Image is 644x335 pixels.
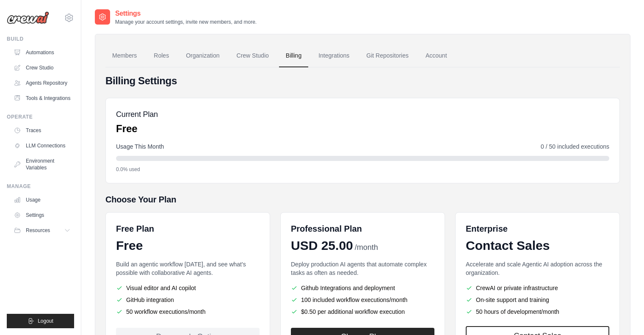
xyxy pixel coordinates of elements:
a: Integrations [312,44,356,67]
div: Manage [7,183,74,190]
a: Git Repositories [359,44,415,67]
div: Operate [7,114,74,120]
li: GitHub integration [116,296,260,304]
div: Contact Sales [466,238,609,253]
a: Usage [10,193,74,207]
button: Logout [7,314,74,328]
a: LLM Connections [10,139,74,152]
li: 50 hours of development/month [466,307,609,316]
li: CrewAI or private infrastructure [466,284,609,292]
h5: Current Plan [116,108,158,120]
h5: Choose Your Plan [105,194,620,205]
li: On-site support and training [466,296,609,304]
p: Free [116,122,158,136]
a: Account [419,44,454,67]
li: $0.50 per additional workflow execution [291,307,434,316]
p: Build an agentic workflow [DATE], and see what's possible with collaborative AI agents. [116,260,260,277]
a: Traces [10,124,74,137]
img: Logo [7,11,49,24]
h2: Settings [115,8,257,19]
button: Resources [10,224,74,237]
span: Resources [26,227,50,234]
a: Crew Studio [230,44,276,67]
li: Visual editor and AI copilot [116,284,260,292]
p: Manage your account settings, invite new members, and more. [115,19,257,25]
h6: Enterprise [466,223,609,235]
li: Github Integrations and deployment [291,284,434,292]
a: Settings [10,208,74,222]
a: Billing [279,44,308,67]
p: Accelerate and scale Agentic AI adoption across the organization. [466,260,609,277]
h6: Free Plan [116,223,154,235]
a: Agents Repository [10,76,74,90]
a: Automations [10,46,74,59]
span: Logout [38,318,53,324]
span: /month [355,242,378,253]
p: Deploy production AI agents that automate complex tasks as often as needed. [291,260,434,277]
span: Usage This Month [116,142,164,151]
h4: Billing Settings [105,74,620,88]
li: 50 workflow executions/month [116,307,260,316]
div: Build [7,36,74,42]
a: Tools & Integrations [10,91,74,105]
h6: Professional Plan [291,223,362,235]
span: 0.0% used [116,166,140,173]
li: 100 included workflow executions/month [291,296,434,304]
a: Roles [147,44,176,67]
div: Free [116,238,260,253]
span: USD 25.00 [291,238,353,253]
a: Members [105,44,144,67]
span: 0 / 50 included executions [541,142,609,151]
a: Organization [179,44,226,67]
a: Environment Variables [10,154,74,174]
a: Crew Studio [10,61,74,75]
